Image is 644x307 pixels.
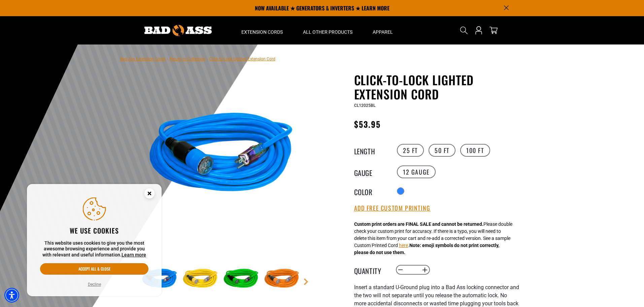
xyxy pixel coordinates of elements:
[354,118,381,130] span: $53.95
[397,144,424,157] label: 25 FT
[167,57,168,61] span: ›
[303,29,352,35] span: All Other Products
[144,25,212,36] img: Bad Ass Extension Cords
[354,73,519,101] h1: Click-to-Lock Lighted Extension Cord
[354,266,388,274] label: Quantity
[354,146,388,155] legend: Length
[399,242,408,249] button: here
[354,243,499,255] strong: Note: emoji symbols do not print correctly, please do not use them.
[488,26,499,34] a: cart
[303,278,309,285] a: Next
[354,187,388,195] legend: Color
[27,184,162,297] aside: Cookie Consent
[373,29,393,35] span: Apparel
[241,29,283,35] span: Extension Cords
[231,16,293,44] summary: Extension Cords
[460,144,490,157] label: 100 FT
[140,74,302,237] img: blue
[207,57,208,61] span: ›
[181,259,220,299] img: yellow
[354,221,512,256] div: Please double check your custom print for accuracy. If there is a typo, you will need to delete t...
[354,167,388,176] legend: Gauge
[170,57,205,61] a: Return to Collection
[40,263,148,275] button: Accept all & close
[222,259,261,299] img: green
[120,57,166,61] a: Bad Ass Extension Cords
[137,184,162,205] button: Close this option
[120,55,275,63] nav: breadcrumbs
[354,103,375,108] span: CL12025BL
[473,16,484,44] a: Open this option
[459,25,469,36] summary: Search
[40,240,148,258] p: This website uses cookies to give you the most awesome browsing experience and provide you with r...
[209,57,275,61] span: Click-to-Lock Lighted Extension Cord
[122,252,146,257] a: This website uses cookies to give you the most awesome browsing experience and provide you with r...
[354,221,483,227] strong: Custom print orders are FINAL SALE and cannot be returned.
[262,259,301,299] img: orange
[397,165,436,178] label: 12 Gauge
[354,205,431,212] button: Add Free Custom Printing
[293,16,363,44] summary: All Other Products
[4,288,19,303] div: Accessibility Menu
[429,144,455,157] label: 50 FT
[40,226,148,235] h2: We use cookies
[363,16,403,44] summary: Apparel
[86,281,103,288] button: Decline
